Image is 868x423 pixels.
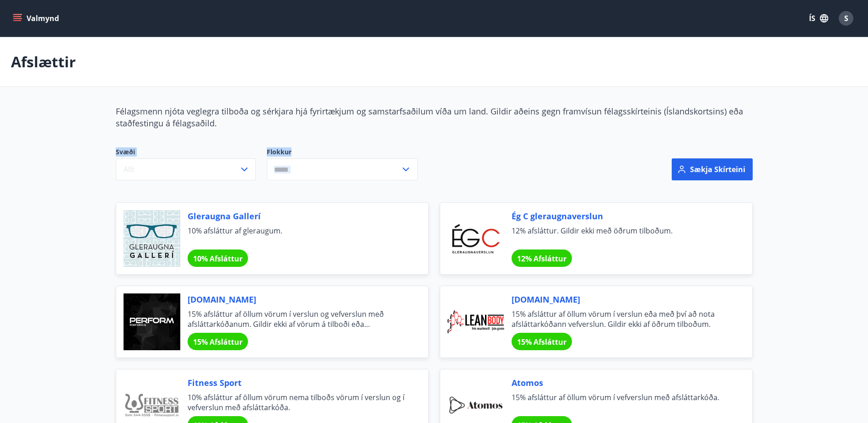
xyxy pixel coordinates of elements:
[188,309,406,329] span: 15% afsláttur af öllum vörum í verslun og vefverslun með afsláttarkóðanum. Gildir ekki af vörum á...
[804,10,833,27] button: ÍS
[188,210,406,222] span: Gleraugna Gallerí
[188,392,406,412] span: 10% afsláttur af öllum vörum nema tilboðs vörum í verslun og í vefverslun með afsláttarkóða.
[835,7,857,29] button: S
[193,254,243,264] span: 10% Afsláttur
[512,210,730,222] span: Ég C gleraugnaverslun
[512,392,730,412] span: 15% afsláttur af öllum vörum í vefverslun með afsláttarkóða.
[116,147,256,158] span: Svæði
[517,254,566,264] span: 12% Afsláttur
[512,309,730,329] span: 15% afsláttur af öllum vörum í verslun eða með því að nota afsláttarkóðann vefverslun. Gildir ekk...
[11,52,76,72] p: Afslættir
[188,293,406,305] span: [DOMAIN_NAME]
[512,377,730,389] span: Atomos
[188,377,406,389] span: Fitness Sport
[517,337,566,347] span: 15% Afsláttur
[193,337,243,347] span: 15% Afsláttur
[116,158,256,180] button: Allt
[116,106,743,129] span: Félagsmenn njóta veglegra tilboða og sérkjara hjá fyrirtækjum og samstarfsaðilum víða um land. Gi...
[512,226,730,246] span: 12% afsláttur. Gildir ekki með öðrum tilboðum.
[672,158,753,180] button: Sækja skírteini
[188,226,406,246] span: 10% afsláttur af gleraugum.
[844,13,848,23] span: S
[11,10,63,27] button: menu
[267,147,418,157] label: Flokkur
[124,164,135,174] span: Allt
[512,293,730,305] span: [DOMAIN_NAME]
